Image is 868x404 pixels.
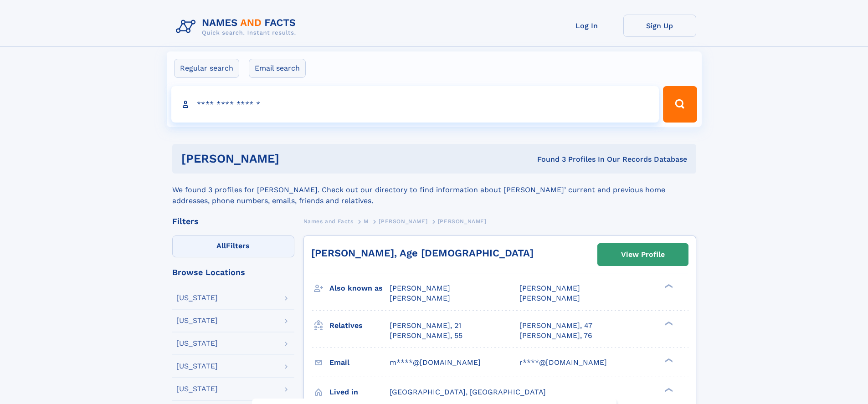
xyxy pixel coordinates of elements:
[172,15,303,39] img: Logo Names and Facts
[176,363,218,370] div: [US_STATE]
[329,281,390,296] h3: Also known as
[364,215,369,227] a: M
[519,284,580,292] span: [PERSON_NAME]
[390,321,461,331] a: [PERSON_NAME], 21
[663,86,697,123] button: Search Button
[172,268,294,276] div: Browse Locations
[172,217,294,225] div: Filters
[249,59,306,78] label: Email search
[390,294,450,302] span: [PERSON_NAME]
[329,384,390,400] h3: Lived in
[329,355,390,370] h3: Email
[172,174,696,206] div: We found 3 profiles for [PERSON_NAME]. Check out our directory to find information about [PERSON_...
[623,15,696,37] a: Sign Up
[181,153,408,164] h1: [PERSON_NAME]
[390,388,546,396] span: [GEOGRAPHIC_DATA], [GEOGRAPHIC_DATA]
[216,241,226,250] span: All
[379,215,427,227] a: [PERSON_NAME]
[172,235,294,257] label: Filters
[408,154,687,164] div: Found 3 Profiles In Our Records Database
[663,320,673,326] div: ❯
[176,385,218,393] div: [US_STATE]
[550,15,623,37] a: Log In
[663,387,673,393] div: ❯
[176,317,218,324] div: [US_STATE]
[176,340,218,347] div: [US_STATE]
[329,318,390,333] h3: Relatives
[171,86,659,123] input: search input
[519,294,580,302] span: [PERSON_NAME]
[519,321,592,331] a: [PERSON_NAME], 47
[379,218,427,225] span: [PERSON_NAME]
[663,283,673,289] div: ❯
[174,59,239,78] label: Regular search
[364,218,369,225] span: M
[438,218,487,225] span: [PERSON_NAME]
[390,284,450,292] span: [PERSON_NAME]
[519,331,592,341] a: [PERSON_NAME], 76
[311,247,534,259] a: [PERSON_NAME], Age [DEMOGRAPHIC_DATA]
[176,294,218,302] div: [US_STATE]
[303,215,354,227] a: Names and Facts
[663,357,673,363] div: ❯
[598,244,688,266] a: View Profile
[621,244,665,265] div: View Profile
[390,331,462,341] a: [PERSON_NAME], 55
